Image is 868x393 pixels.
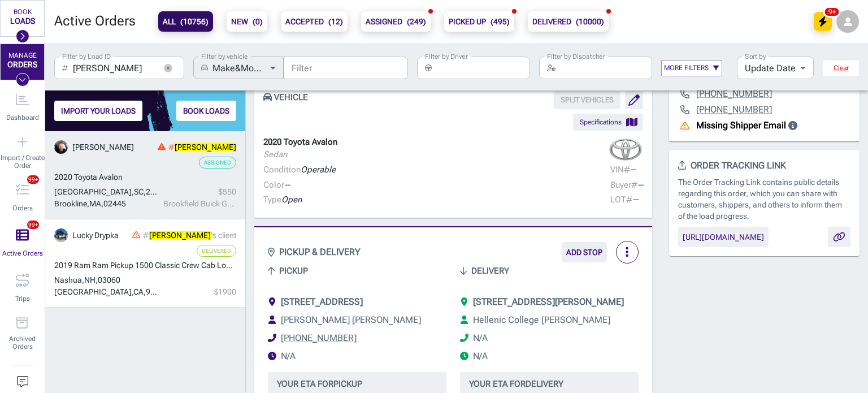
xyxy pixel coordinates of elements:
[737,57,814,79] div: Update Date
[284,180,290,190] span: --
[54,101,142,121] button: IMPORT YOUR LOADS
[74,172,123,182] span: Toyota Avalon
[6,114,39,122] span: Dashboard
[608,135,643,163] img: toyota-logo.png
[562,242,607,262] button: ADD STOP
[45,131,245,393] div: grid
[176,101,236,121] button: BOOK LOADS
[407,17,426,26] span: ( 249 )
[72,230,119,241] div: Lucky Drypka
[678,177,850,222] p: The Order Tracking Link contains public details regarding this order, which you can share with cu...
[72,141,134,153] div: Anatoly
[45,219,245,308] a: Lucky Drypka#[PERSON_NAME]'s clientDelivered2019 Ram Ram Pickup 1500 Classic Crew Cab Long BedNas...
[281,195,302,205] span: Open
[281,314,421,325] span: [PERSON_NAME] [PERSON_NAME]
[263,193,336,206] p: Type
[444,11,514,32] button: PICKED UP(495)
[27,221,39,229] span: 99+
[263,91,308,131] span: VEHICLE
[263,179,336,192] p: Color
[54,261,72,270] span: 2019
[610,193,643,206] p: LOT#
[84,275,96,284] span: NH
[87,199,89,208] span: ,
[573,114,643,131] button: Specifications
[696,119,786,132] p: Missing Shipper Email
[54,287,132,296] span: [GEOGRAPHIC_DATA]
[54,172,72,182] span: 2020
[2,249,43,257] span: Active Orders
[158,11,213,32] button: ALL(10756)
[103,199,126,208] span: 02445
[637,180,643,190] span: --
[473,314,610,325] span: Hellenic College [PERSON_NAME]
[54,140,68,154] img: user_avatar_14a0mgJ-thumbnail-200x200-70.jpg
[168,142,236,152] span: #
[163,15,209,28] b: ALL
[231,15,263,28] b: NEW
[788,121,797,130] svg: Add shipper email to automatically send BOLs, status updates and others.
[630,165,636,175] span: --
[54,12,136,31] h5: Active Orders
[146,287,168,296] span: 94506
[425,51,468,61] label: Filter by Driver
[547,51,605,61] label: Filter by Dispatcher
[532,15,604,28] b: DELIVERED
[143,231,236,240] span: 's client
[132,187,134,196] span: ,
[828,227,850,247] div: Copy link
[301,165,336,175] span: Operable
[491,17,510,26] span: ( 495 )
[263,148,337,161] p: Sedan
[89,199,101,208] span: MA
[661,60,722,76] button: MORE FILTERS
[146,187,168,196] span: 29607
[554,91,620,109] span: You can split a vehicle only from orders with multiple vehicles
[449,15,510,28] b: PICKED UP
[610,179,643,192] p: Buyer#
[281,11,348,32] button: ACCEPTED(12)
[204,159,231,166] span: Assigned
[528,11,609,32] button: DELIVERED(10000)
[202,248,231,254] span: Delivered
[212,57,284,79] div: Make&Model
[12,204,33,212] span: Orders
[180,17,209,26] span: ( 10756 )
[62,51,111,61] label: Filter by Load ID
[132,287,133,296] span: ,
[610,163,643,176] p: VIN#
[473,351,488,361] span: Working hours
[263,163,336,176] p: Condition
[96,275,98,284] span: ,
[328,17,343,26] span: ( 12 )
[745,51,766,61] label: Sort by
[277,377,437,391] span: Your ETA for Pickup
[471,264,509,278] span: Delivery
[54,187,132,196] span: [GEOGRAPHIC_DATA]
[263,136,337,149] p: 2020 Toyota Avalon
[678,227,769,247] button: Preview
[696,87,772,101] a: [PHONE_NUMBER]
[473,296,624,307] span: [STREET_ADDRESS][PERSON_NAME]
[144,187,146,196] span: ,
[279,245,361,259] strong: PICKUP & DELIVERY
[101,199,103,208] span: ,
[281,296,363,307] span: [STREET_ADDRESS]
[361,11,431,32] button: ASSIGNED(249)
[175,142,236,152] mark: [PERSON_NAME]
[227,11,267,32] button: NEW(0)
[10,16,35,25] div: LOADS
[143,231,211,240] span: #
[279,264,308,278] span: Pickup
[54,275,82,284] span: Nashua
[576,17,604,26] span: ( 10000 )
[632,195,638,205] span: --
[469,377,630,391] span: Your ETA for Delivery
[823,6,841,18] span: 9+
[54,228,68,242] img: DriverProfile_AsKAO79-thumbnail-200x200.png
[14,8,32,16] div: BOOK
[366,15,426,28] b: ASSIGNED
[133,287,144,296] span: CA
[8,52,37,60] div: MANAGE
[74,261,250,270] span: Ram Ram Pickup 1500 Classic Crew Cab Long Bed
